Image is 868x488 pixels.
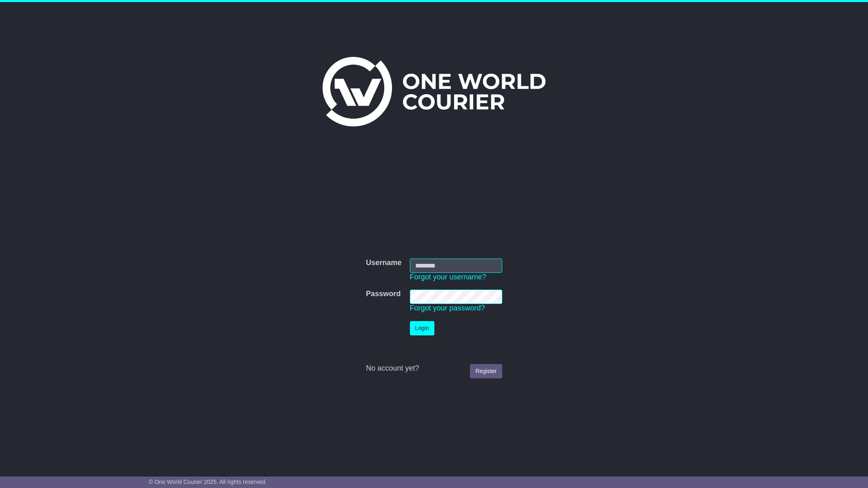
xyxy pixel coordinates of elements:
[410,304,485,312] a: Forgot your password?
[366,290,400,299] label: Password
[149,479,267,485] span: © One World Courier 2025. All rights reserved.
[366,259,401,268] label: Username
[410,321,434,335] button: Login
[366,364,502,373] div: No account yet?
[470,364,502,378] a: Register
[322,57,546,126] img: One World
[410,273,486,281] a: Forgot your username?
